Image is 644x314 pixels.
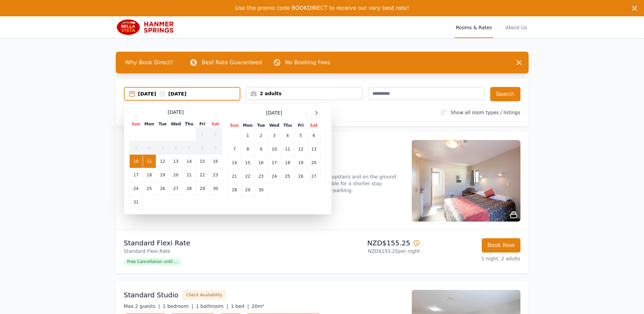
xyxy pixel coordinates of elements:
h3: Standard Studio [124,290,179,300]
td: 4 [281,129,294,142]
td: 22 [241,170,254,183]
td: 17 [129,168,143,182]
div: 2 adults [246,90,362,97]
td: 20 [169,168,182,182]
th: Tue [156,121,169,127]
span: Why Book Direct? [120,56,179,69]
span: Max 2 guests | [124,303,160,309]
td: 2 [209,127,222,141]
td: 26 [294,170,307,183]
td: 30 [209,182,222,195]
p: Standard Flexi Rate [124,238,319,248]
td: 10 [129,155,143,168]
img: Bella Vista Hanmer Springs [116,19,181,35]
td: 30 [254,183,268,197]
p: Best Rate Guaranteed [202,58,262,67]
td: 9 [254,142,268,156]
p: NZD$155.25 per night [325,248,420,255]
td: 15 [241,156,254,170]
td: 21 [228,170,241,183]
td: 19 [156,168,169,182]
td: 28 [228,183,241,197]
td: 18 [281,156,294,170]
a: About Us [504,16,528,38]
td: 8 [241,142,254,156]
th: Tue [254,122,268,129]
td: 3 [129,141,143,155]
p: NZD$155.25 [325,238,420,248]
th: Wed [268,122,281,129]
td: 18 [143,168,156,182]
th: Fri [294,122,307,129]
td: 10 [268,142,281,156]
td: 11 [281,142,294,156]
td: 15 [196,155,209,168]
td: 13 [169,155,182,168]
td: 1 [196,127,209,141]
th: Thu [281,122,294,129]
th: Thu [183,121,196,127]
td: 31 [129,195,143,209]
td: 17 [268,156,281,170]
p: No Booking Fees [285,58,330,67]
td: 22 [196,168,209,182]
td: 23 [254,170,268,183]
td: 27 [169,182,182,195]
td: 23 [209,168,222,182]
th: Fri [196,121,209,127]
th: Sat [209,121,222,127]
td: 24 [268,170,281,183]
td: 7 [228,142,241,156]
td: 5 [294,129,307,142]
td: 1 [241,129,254,142]
td: 9 [209,141,222,155]
div: [DATE] [DATE] [138,90,240,97]
td: 6 [307,129,320,142]
td: 28 [183,182,196,195]
span: 20m² [252,303,264,309]
td: 16 [254,156,268,170]
td: 5 [156,141,169,155]
th: Wed [169,121,182,127]
span: 1 bed | [231,303,249,309]
th: Sun [129,121,143,127]
span: 1 bathroom | [196,303,228,309]
td: 14 [228,156,241,170]
td: 14 [183,155,196,168]
td: 26 [156,182,169,195]
td: 29 [196,182,209,195]
p: 1 night, 2 adults [425,255,520,262]
th: Sun [228,122,241,129]
td: 13 [307,142,320,156]
td: 19 [294,156,307,170]
td: 6 [169,141,182,155]
a: Rooms & Rates [455,16,493,38]
td: 20 [307,156,320,170]
td: 25 [281,170,294,183]
td: 11 [143,155,156,168]
button: Book Now [482,238,520,252]
span: Use the promo code BOOKDIRECT to receive our very best rate! [235,5,409,11]
td: 12 [294,142,307,156]
td: 12 [156,155,169,168]
td: 7 [183,141,196,155]
button: Check Availability [183,290,226,300]
span: Free Cancellation until ... [124,258,181,265]
button: Search [490,87,520,101]
span: [DATE] [266,109,282,116]
td: 27 [307,170,320,183]
label: Show all room types / listings [450,110,520,115]
td: 21 [183,168,196,182]
td: 29 [241,183,254,197]
th: Mon [143,121,156,127]
td: 24 [129,182,143,195]
td: 25 [143,182,156,195]
td: 4 [143,141,156,155]
th: Sat [307,122,320,129]
span: [DATE] [168,109,184,116]
td: 2 [254,129,268,142]
p: Standard Flexi Rate [124,248,319,255]
th: Mon [241,122,254,129]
